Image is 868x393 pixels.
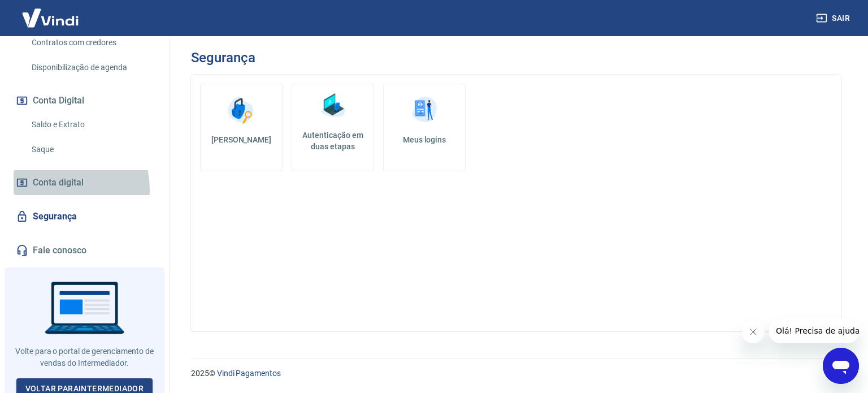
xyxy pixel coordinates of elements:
a: Fale conosco [14,238,155,263]
a: Contratos com credores [27,31,155,54]
span: Olá! Precisa de ajuda? [7,8,95,17]
a: Vindi Pagamentos [217,369,281,378]
h5: [PERSON_NAME] [210,134,273,145]
h5: Autenticação em duas etapas [297,129,369,152]
p: 2025 © [191,368,841,379]
iframe: Fechar mensagem [742,321,765,343]
button: Conta Digital [14,88,155,113]
button: Sair [814,8,854,29]
iframe: Botão para abrir a janela de mensagens [823,348,859,384]
a: Meus logins [383,84,466,171]
iframe: Mensagem da empresa [769,318,859,343]
a: [PERSON_NAME] [200,84,283,171]
img: Meus logins [407,93,441,127]
img: Alterar senha [224,93,258,127]
span: Conta digital [33,175,84,191]
img: Vindi [14,1,87,35]
a: Autenticação em duas etapas [292,84,374,171]
h5: Meus logins [393,134,456,145]
a: Conta digital [14,170,155,195]
h3: Segurança [191,50,255,66]
a: Segurança [14,204,155,229]
img: Autenticação em duas etapas [316,89,350,123]
a: Saldo e Extrato [27,113,155,136]
a: Disponibilização de agenda [27,56,155,79]
a: Saque [27,138,155,161]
